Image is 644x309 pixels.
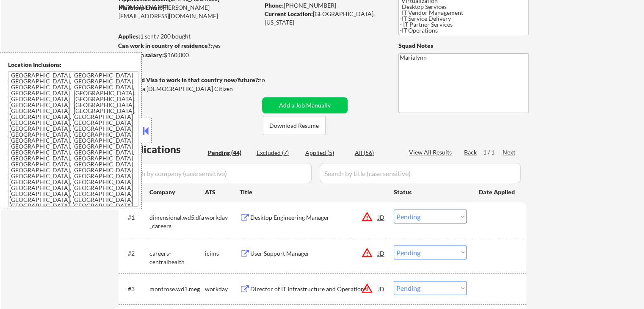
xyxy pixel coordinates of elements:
[377,210,386,225] div: JD
[149,249,205,266] div: careers-centralhealth
[361,282,373,294] button: warning_amber
[361,247,373,259] button: warning_amber
[128,285,143,293] div: #3
[250,213,378,222] div: Desktop Engineering Manager
[479,188,516,196] div: Date Applied
[262,97,348,113] button: Add a Job Manually
[119,85,262,93] div: Yes, I am a [DEMOGRAPHIC_DATA] Citizen
[205,285,240,293] div: workday
[118,33,140,40] strong: Applies:
[394,184,467,199] div: Status
[205,188,240,196] div: ATS
[464,148,478,157] div: Back
[118,32,259,41] div: 1 sent / 200 bought
[128,213,143,222] div: #1
[258,76,282,84] div: no
[119,76,260,83] strong: Will need Visa to work in that country now/future?:
[503,148,516,157] div: Next
[263,116,326,135] button: Download Resume
[355,149,397,157] div: All (56)
[398,41,529,50] div: Squad Notes
[320,163,521,183] input: Search by title (case sensitive)
[377,281,386,296] div: JD
[8,61,138,69] div: Location Inclusions:
[265,10,313,17] strong: Current Location:
[121,163,312,183] input: Search by company (case sensitive)
[377,246,386,261] div: JD
[205,213,240,222] div: workday
[250,285,378,293] div: Director of IT Infrastructure and Operations
[118,51,164,58] strong: Minimum salary:
[128,249,143,258] div: #2
[305,149,348,157] div: Applied (5)
[119,4,163,11] strong: Mailslurp Email:
[265,10,384,26] div: [GEOGRAPHIC_DATA], [US_STATE]
[240,188,386,196] div: Title
[483,148,503,157] div: 1 / 1
[118,51,259,59] div: $160,000
[205,249,240,258] div: icims
[409,148,454,157] div: View All Results
[118,42,212,49] strong: Can work in country of residence?:
[149,213,205,230] div: dimensional.wd5.dfa_careers
[265,1,384,10] div: [PHONE_NUMBER]
[208,149,250,157] div: Pending (44)
[257,149,299,157] div: Excluded (7)
[265,2,284,9] strong: Phone:
[149,188,205,196] div: Company
[361,211,373,223] button: warning_amber
[149,285,205,293] div: montrose.wd1.meg
[121,144,205,154] div: Applications
[250,249,378,258] div: User Support Manager
[118,41,257,50] div: yes
[119,3,259,20] div: [PERSON_NAME][EMAIL_ADDRESS][DOMAIN_NAME]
